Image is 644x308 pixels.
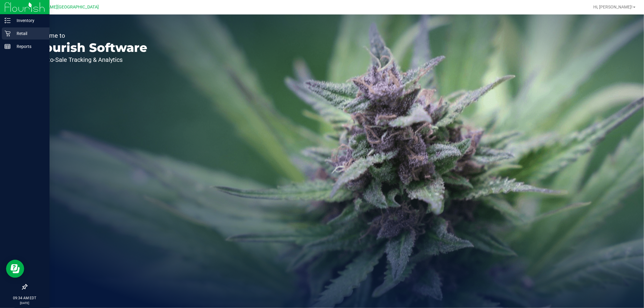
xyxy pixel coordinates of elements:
inline-svg: Reports [5,43,11,49]
p: Seed-to-Sale Tracking & Analytics [33,57,147,63]
inline-svg: Retail [5,30,11,37]
span: [PERSON_NAME][GEOGRAPHIC_DATA] [24,5,99,10]
inline-svg: Inventory [5,17,11,24]
p: 09:34 AM EDT [3,295,47,301]
iframe: Resource center [6,260,24,278]
p: Retail [11,30,47,37]
p: Inventory [11,17,47,24]
p: Welcome to [33,33,147,39]
p: [DATE] [3,301,47,305]
span: Hi, [PERSON_NAME]! [593,5,633,9]
p: Flourish Software [33,42,147,54]
p: Reports [11,43,47,50]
